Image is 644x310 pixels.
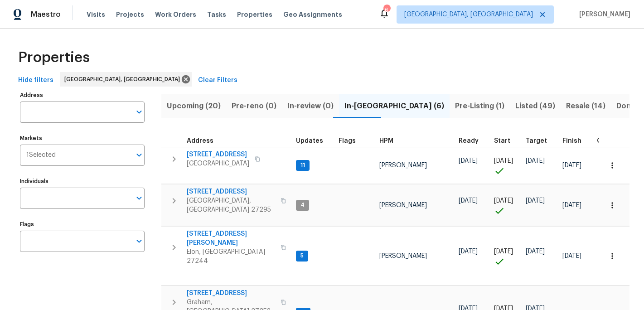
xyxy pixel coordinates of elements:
span: [STREET_ADDRESS][PERSON_NAME] [187,229,275,247]
button: Open [133,106,145,118]
span: [GEOGRAPHIC_DATA], [GEOGRAPHIC_DATA] [64,75,184,84]
span: [DATE] [459,248,478,255]
span: [GEOGRAPHIC_DATA] [187,159,249,168]
span: In-review (0) [287,100,334,112]
td: Project started on time [490,227,522,286]
span: [DATE] [562,162,581,169]
span: Updates [296,138,323,144]
button: Open [133,235,145,247]
label: Flags [20,222,145,227]
label: Address [20,92,145,98]
div: [GEOGRAPHIC_DATA], [GEOGRAPHIC_DATA] [60,72,192,87]
span: 5 [297,252,307,260]
span: Address [187,138,213,144]
span: [GEOGRAPHIC_DATA], [GEOGRAPHIC_DATA] [404,10,533,19]
span: [DATE] [494,248,513,255]
span: [DATE] [459,158,478,164]
span: [DATE] [494,198,513,204]
span: Start [494,138,510,144]
span: Geo Assignments [283,10,342,19]
div: Projected renovation finish date [562,138,590,144]
button: Clear Filters [194,72,241,89]
span: Target [526,138,547,144]
span: [DATE] [459,198,478,204]
span: [PERSON_NAME] [379,162,427,169]
button: Hide filters [15,72,57,89]
span: Overall [597,138,620,144]
span: 11 [297,161,309,169]
label: Individuals [20,179,145,184]
span: In-[GEOGRAPHIC_DATA] (6) [344,100,444,112]
span: Flags [339,138,356,144]
span: Upcoming (20) [167,100,221,112]
span: Elon, [GEOGRAPHIC_DATA] 27244 [187,247,275,266]
span: Pre-reno (0) [232,100,276,112]
span: Properties [237,10,272,19]
label: Markets [20,136,145,141]
button: Open [133,192,145,204]
div: Earliest renovation start date (first business day after COE or Checkout) [459,138,487,144]
span: Properties [18,53,90,62]
span: [PERSON_NAME] [576,10,630,19]
span: Visits [87,10,105,19]
span: Work Orders [155,10,196,19]
span: [PERSON_NAME] [379,253,427,259]
span: Tasks [207,11,226,18]
span: [DATE] [526,198,545,204]
td: Project started on time [490,184,522,226]
div: Days past target finish date [597,138,629,144]
span: Pre-Listing (1) [455,100,504,112]
span: [DATE] [562,253,581,259]
span: HPM [379,138,393,144]
span: Clear Filters [198,75,237,86]
span: 1 Selected [26,151,56,159]
span: [PERSON_NAME] [379,202,427,208]
span: Projects [116,10,144,19]
div: Actual renovation start date [494,138,518,144]
div: 6 [383,5,390,15]
span: Resale (14) [566,100,605,112]
span: 4 [297,201,308,209]
span: [STREET_ADDRESS] [187,150,249,159]
span: [GEOGRAPHIC_DATA], [GEOGRAPHIC_DATA] 27295 [187,196,275,214]
span: Hide filters [18,75,53,86]
span: Ready [459,138,479,144]
span: Listed (49) [515,100,555,112]
span: [STREET_ADDRESS] [187,289,275,298]
span: Maestro [31,10,61,19]
span: [DATE] [526,158,545,164]
span: Finish [562,138,581,144]
span: [STREET_ADDRESS] [187,187,275,196]
div: Target renovation project end date [526,138,555,144]
span: [DATE] [494,158,513,164]
td: Project started on time [490,147,522,184]
span: [DATE] [526,248,545,255]
button: Open [133,149,145,161]
span: [DATE] [562,202,581,208]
